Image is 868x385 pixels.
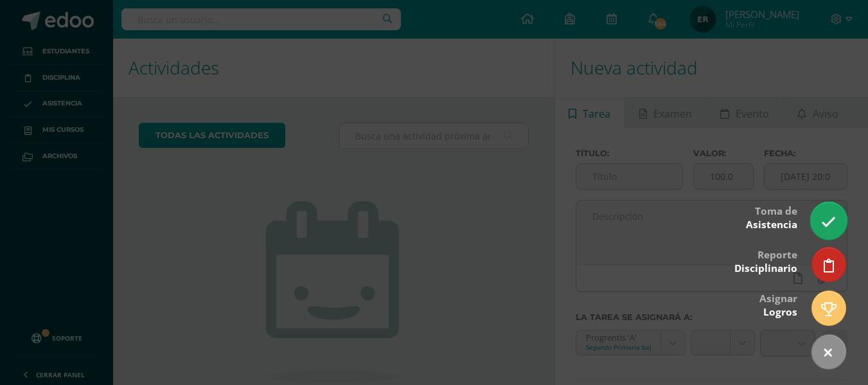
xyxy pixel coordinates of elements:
div: Asignar [759,283,797,325]
span: Logros [763,305,797,319]
div: Toma de [746,196,797,238]
span: Disciplinario [734,262,797,275]
span: Asistencia [746,218,797,231]
div: Reporte [734,240,797,282]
